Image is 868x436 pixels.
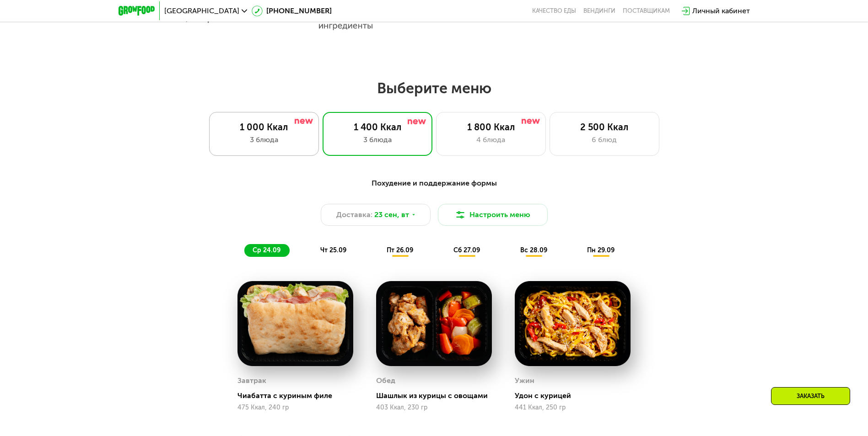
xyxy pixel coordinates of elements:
div: Обед [376,374,395,388]
div: 3 блюда [332,134,423,145]
div: Заказать [771,387,850,405]
div: 1 400 Ккал [332,122,423,133]
a: Качество еды [532,7,576,15]
a: Вендинги [583,7,615,15]
div: 1 800 Ккал [446,122,536,133]
span: пн 29.09 [587,246,615,254]
a: [PHONE_NUMBER] [252,5,332,16]
div: Шашлык из курицы с овощами [376,391,499,400]
span: 23 сен, вт [374,209,409,220]
button: Настроить меню [438,204,548,226]
div: Чиабатта с куриным филе [237,391,361,400]
div: 403 Ккал, 230 гр [376,404,492,411]
span: сб 27.09 [453,246,480,254]
div: 4 блюда [446,134,536,145]
span: чт 25.09 [320,246,346,254]
div: Похудение и поддержание формы [163,178,705,189]
div: 2 500 Ккал [559,122,650,133]
div: Личный кабинет [692,5,750,16]
div: 3 блюда [219,134,309,145]
span: вс 28.09 [520,246,547,254]
span: пт 26.09 [387,246,413,254]
h2: Выберите меню [29,79,839,97]
div: Завтрак [237,374,266,388]
div: Удон с курицей [515,391,638,400]
div: поставщикам [623,7,670,15]
span: ср 24.09 [253,246,280,254]
div: 6 блюд [559,134,650,145]
div: 475 Ккал, 240 гр [237,404,353,411]
span: Доставка: [336,209,372,220]
span: [GEOGRAPHIC_DATA] [164,7,239,15]
div: 441 Ккал, 250 гр [515,404,631,411]
div: Ужин [515,374,534,388]
div: 1 000 Ккал [219,122,309,133]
